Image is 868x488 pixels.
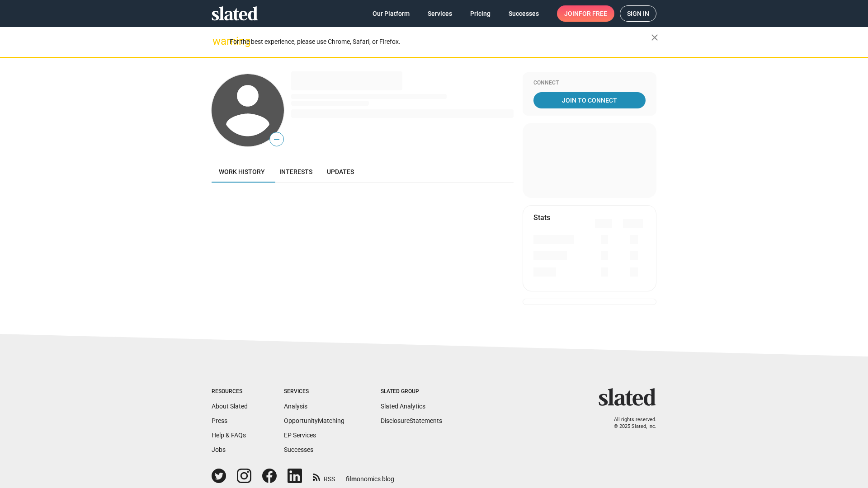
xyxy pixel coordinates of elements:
a: Joinfor free [557,5,614,22]
span: Sign in [627,6,649,21]
span: Work history [219,168,265,175]
div: For the best experience, please use Chrome, Safari, or Firefox. [230,36,651,48]
span: Join To Connect [535,92,644,108]
div: Services [284,388,344,395]
div: Slated Group [381,388,442,395]
span: Our Platform [373,5,410,22]
a: Pricing [463,5,498,22]
span: Updates [327,168,354,175]
a: filmonomics blog [346,468,394,483]
a: Sign in [620,5,656,22]
a: Updates [320,161,361,183]
a: Help & FAQs [212,432,246,439]
span: film [346,475,357,483]
span: for free [579,5,607,22]
a: Successes [501,5,546,22]
p: All rights reserved. © 2025 Slated, Inc. [604,417,656,430]
mat-icon: warning [212,36,223,47]
a: Our Platform [365,5,417,22]
a: Jobs [212,446,226,453]
mat-card-title: Stats [533,213,550,222]
a: EP Services [284,432,316,439]
a: Join To Connect [533,92,646,108]
span: — [270,134,283,145]
a: About Slated [212,403,248,410]
a: Press [212,417,227,424]
span: Successes [509,5,539,22]
span: Services [428,5,452,22]
span: Pricing [470,5,491,22]
a: Services [420,5,459,22]
a: Successes [284,446,313,453]
div: Resources [212,388,248,395]
a: Analysis [284,403,307,410]
span: Interests [279,168,312,175]
div: Connect [533,80,646,87]
mat-icon: close [649,32,660,43]
a: OpportunityMatching [284,417,344,424]
a: Work history [212,161,272,183]
a: Interests [272,161,320,183]
span: Join [564,5,607,22]
a: Slated Analytics [381,403,425,410]
a: RSS [313,469,335,483]
a: DisclosureStatements [381,417,442,424]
